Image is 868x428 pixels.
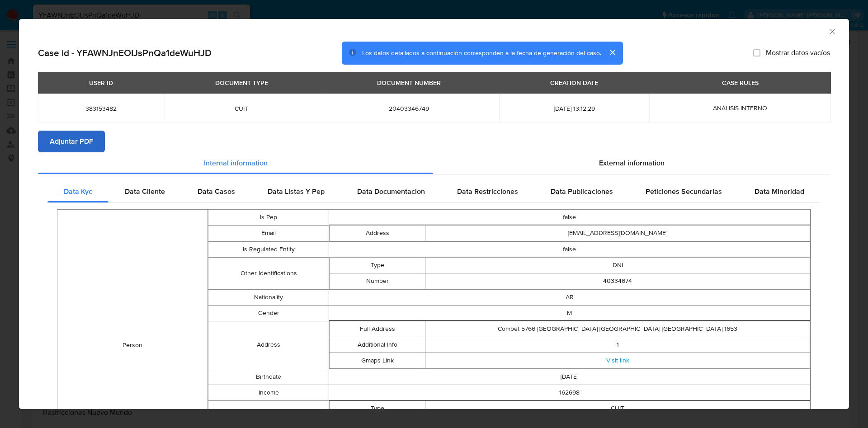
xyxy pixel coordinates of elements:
td: CUIT [425,400,810,416]
div: CREATION DATE [545,75,604,90]
a: Visit link [606,356,629,365]
span: Adjuntar PDF [50,132,93,151]
div: Detailed info [38,152,830,174]
td: Income [208,385,329,400]
td: false [329,209,810,225]
span: Data Cliente [125,186,165,197]
td: Full Address [329,321,425,337]
span: 20403346749 [330,104,488,113]
div: Detailed internal info [47,181,821,202]
span: Internal information [204,158,268,168]
td: 1 [425,337,810,353]
span: Data Kyc [64,186,92,197]
td: false [329,241,810,257]
span: Data Minoridad [755,186,804,197]
td: Address [329,225,425,241]
span: Mostrar datos vacíos [766,48,830,57]
td: Other Identifications [208,257,329,289]
span: Data Restricciones [457,186,518,197]
td: Gmaps Link [329,353,425,368]
div: USER ID [84,75,118,90]
td: Number [329,273,425,289]
td: Address [208,321,329,369]
td: Nationality [208,289,329,305]
td: Birthdate [208,369,329,385]
td: [DATE] [329,369,810,385]
td: Combet 5766 [GEOGRAPHIC_DATA] [GEOGRAPHIC_DATA] [GEOGRAPHIC_DATA] 1653 [425,321,810,337]
span: [DATE] 13:12:29 [510,104,638,113]
span: Data Casos [198,186,235,197]
span: Data Listas Y Pep [268,186,325,197]
button: cerrar [601,42,623,63]
div: closure-recommendation-modal [19,19,849,409]
td: Type [329,400,425,416]
span: ANÁLISIS INTERNO [713,103,767,113]
div: CASE RULES [717,75,764,90]
td: Gender [208,305,329,321]
td: 162698 [329,385,810,400]
td: Is Regulated Entity [208,241,329,257]
td: Type [329,257,425,273]
span: Data Publicaciones [551,186,613,197]
td: Is Pep [208,209,329,225]
span: Los datos detallados a continuación corresponden a la fecha de generación del caso. [362,48,601,57]
div: DOCUMENT NUMBER [372,75,446,90]
td: Additional Info [329,337,425,353]
td: [EMAIL_ADDRESS][DOMAIN_NAME] [425,225,810,241]
span: Data Documentacion [357,186,425,197]
td: Email [208,225,329,241]
input: Mostrar datos vacíos [753,49,760,56]
button: Cerrar ventana [828,27,836,35]
span: External information [599,158,665,168]
td: AR [329,289,810,305]
span: Peticiones Secundarias [646,186,722,197]
button: Adjuntar PDF [38,131,105,152]
span: CUIT [175,104,308,113]
div: DOCUMENT TYPE [210,75,274,90]
td: M [329,305,810,321]
span: 383153482 [49,104,154,113]
td: DNI [425,257,810,273]
td: 40334674 [425,273,810,289]
h2: Case Id - YFAWNJnEOIJsPnQa1deWuHJD [38,47,212,59]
